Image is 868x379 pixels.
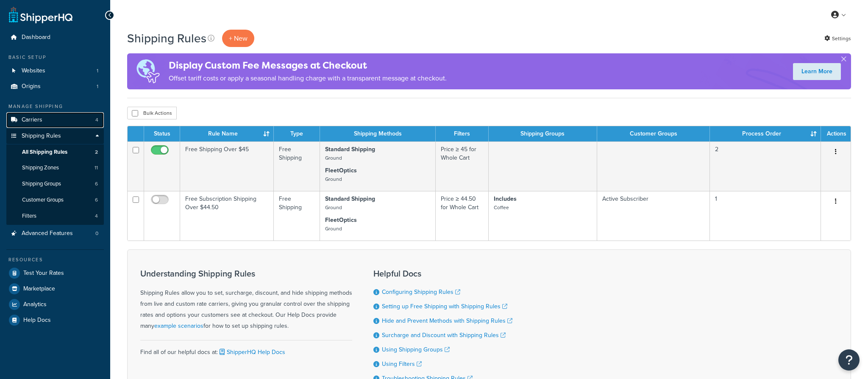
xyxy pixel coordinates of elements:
[382,302,507,311] a: Setting up Free Shipping with Shipping Rules
[6,144,104,160] li: All Shipping Rules
[6,112,104,128] a: Carriers 4
[436,141,489,191] td: Price ≥ 45 for Whole Cart
[95,164,98,172] span: 11
[95,149,98,156] span: 2
[274,191,320,241] td: Free Shipping
[23,285,55,293] span: Marketplace
[6,313,104,328] a: Help Docs
[22,83,41,90] span: Origins
[6,79,104,94] a: Origins 1
[710,126,821,141] th: Process Order : activate to sort column ascending
[22,196,64,204] span: Customer Groups
[140,340,352,358] div: Find all of our helpful docs at:
[838,349,860,371] button: Open Resource Center
[382,331,506,340] a: Surcharge and Discount with Shipping Rules
[489,126,597,141] th: Shipping Groups
[22,213,36,220] span: Filters
[22,67,45,75] span: Websites
[6,256,104,263] div: Resources
[169,58,447,72] h4: Display Custom Fee Messages at Checkout
[22,149,67,156] span: All Shipping Rules
[274,141,320,191] td: Free Shipping
[6,30,104,45] a: Dashboard
[6,226,104,241] a: Advanced Features 0
[140,269,352,332] div: Shipping Rules allow you to set, surcharge, discount, and hide shipping methods from live and cus...
[22,180,61,188] span: Shipping Groups
[22,230,73,237] span: Advanced Features
[154,321,203,330] a: example scenarios
[6,128,104,144] a: Shipping Rules
[169,72,447,84] p: Offset tariff costs or apply a seasonal handling charge with a transparent message at checkout.
[9,6,72,23] a: ShipperHQ Home
[6,79,104,94] li: Origins
[597,126,710,141] th: Customer Groups
[373,269,512,278] h3: Helpful Docs
[144,126,180,141] th: Status
[325,225,342,232] small: Ground
[180,126,274,141] th: Rule Name : activate to sort column ascending
[320,126,436,141] th: Shipping Methods
[597,191,710,241] td: Active Subscriber
[6,208,104,224] li: Filters
[127,53,169,89] img: duties-banner-06bc72dcb5fe05cb3f9472aba00be2ae8eb53ab6f0d8bb03d382ba314ac3c341.png
[127,30,206,47] h1: Shipping Rules
[710,191,821,241] td: 1
[6,176,104,192] a: Shipping Groups 6
[6,192,104,208] a: Customer Groups 6
[97,83,98,90] span: 1
[22,133,61,140] span: Shipping Rules
[824,33,851,44] a: Settings
[325,216,357,224] strong: FleetOptics
[218,348,285,357] a: ShipperHQ Help Docs
[22,164,59,172] span: Shipping Zones
[6,192,104,208] li: Customer Groups
[382,288,460,296] a: Configuring Shipping Rules
[97,67,98,75] span: 1
[325,166,357,175] strong: FleetOptics
[6,208,104,224] a: Filters 4
[436,191,489,241] td: Price ≥ 44.50 for Whole Cart
[6,266,104,281] a: Test Your Rates
[382,316,512,325] a: Hide and Prevent Methods with Shipping Rules
[6,176,104,192] li: Shipping Groups
[325,204,342,211] small: Ground
[6,297,104,312] a: Analytics
[325,145,375,154] strong: Standard Shipping
[23,270,64,277] span: Test Your Rates
[325,154,342,162] small: Ground
[22,34,50,41] span: Dashboard
[6,160,104,176] li: Shipping Zones
[6,281,104,296] a: Marketplace
[6,63,104,79] a: Websites 1
[95,116,98,124] span: 4
[6,103,104,110] div: Manage Shipping
[23,317,51,324] span: Help Docs
[274,126,320,141] th: Type
[6,63,104,79] li: Websites
[140,269,352,278] h3: Understanding Shipping Rules
[6,54,104,61] div: Basic Setup
[6,226,104,241] li: Advanced Features
[180,191,274,241] td: Free Subscription Shipping Over $44.50
[710,141,821,191] td: 2
[23,301,47,308] span: Analytics
[382,360,422,368] a: Using Filters
[6,144,104,160] a: All Shipping Rules 2
[22,116,42,124] span: Carriers
[6,112,104,128] li: Carriers
[821,126,851,141] th: Actions
[382,345,450,354] a: Using Shipping Groups
[325,194,375,203] strong: Standard Shipping
[95,180,98,188] span: 6
[494,204,509,211] small: Coffee
[436,126,489,141] th: Filters
[325,175,342,183] small: Ground
[95,213,98,220] span: 4
[6,128,104,225] li: Shipping Rules
[180,141,274,191] td: Free Shipping Over $45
